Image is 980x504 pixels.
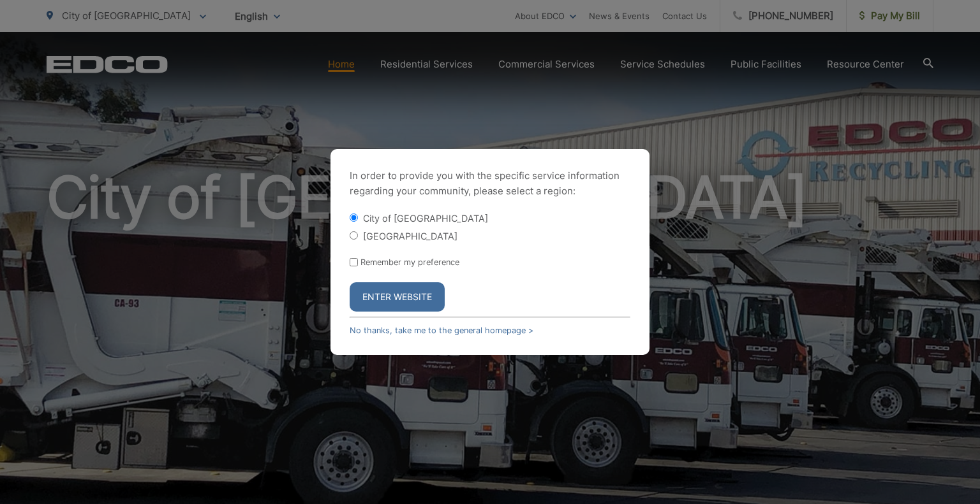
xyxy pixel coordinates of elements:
[360,257,459,267] label: Remember my preference
[363,231,457,241] label: [GEOGRAPHIC_DATA]
[350,168,630,199] p: In order to provide you with the specific service information regarding your community, please se...
[363,213,488,224] label: City of [GEOGRAPHIC_DATA]
[350,282,445,312] button: Enter Website
[350,326,533,335] a: No thanks, take me to the general homepage >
